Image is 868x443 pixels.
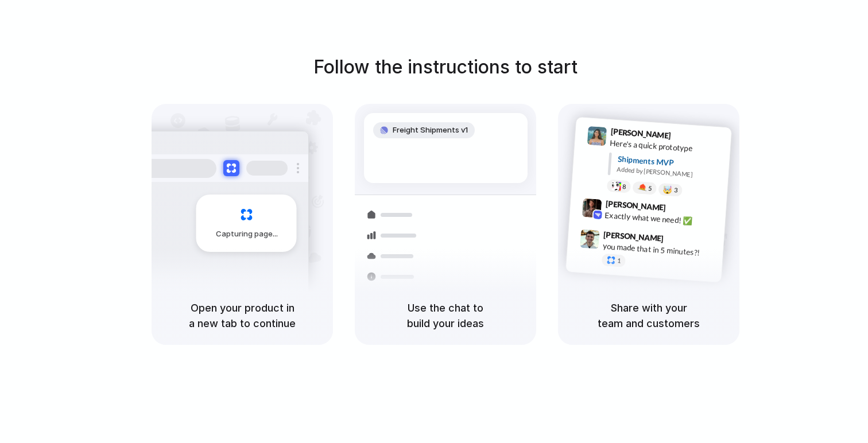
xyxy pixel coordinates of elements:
[572,300,726,331] h5: Share with your team and customers
[605,197,666,214] span: [PERSON_NAME]
[313,53,578,81] h1: Follow the instructions to start
[604,209,719,229] div: Exactly what we need! ✅
[610,137,724,157] div: Here's a quick prototype
[369,300,522,331] h5: Use the chat to build your ideas
[165,300,319,331] h5: Open your product in a new tab to continue
[663,186,673,195] div: 🤯
[602,240,717,260] div: you made that in 5 minutes?!
[675,131,698,145] span: 9:41 AM
[610,125,671,142] span: [PERSON_NAME]
[393,125,468,136] span: Freight Shipments v1
[669,203,693,217] span: 9:42 AM
[674,187,678,193] span: 3
[216,228,280,240] span: Capturing page
[603,228,664,245] span: [PERSON_NAME]
[648,185,652,192] span: 5
[617,153,723,172] div: Shipments MVP
[617,165,722,181] div: Added by [PERSON_NAME]
[667,234,691,248] span: 9:47 AM
[622,184,626,190] span: 8
[617,258,621,264] span: 1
